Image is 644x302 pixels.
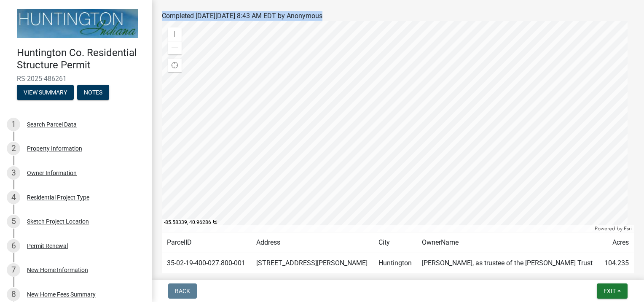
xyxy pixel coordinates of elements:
button: View Summary [17,85,74,100]
div: 7 [7,263,20,277]
td: 104.235 [599,253,634,274]
div: Powered by [593,225,634,232]
span: Exit [604,288,616,294]
td: [STREET_ADDRESS][PERSON_NAME] [251,253,373,274]
button: Back [168,283,197,299]
div: 4 [7,191,20,204]
div: Search Parcel Data [27,121,77,127]
wm-modal-confirm: Summary [17,89,74,96]
td: Huntington [373,253,417,274]
div: Property Information [27,146,82,151]
div: New Home Information [27,267,88,273]
div: 1 [7,118,20,131]
div: 2 [7,142,20,155]
div: 8 [7,288,20,301]
td: OwnerName [417,232,599,253]
button: Exit [597,283,628,299]
td: City [373,232,417,253]
td: Acres [599,232,634,253]
span: RS-2025-486261 [17,75,135,83]
div: Owner Information [27,170,77,176]
td: Address [251,232,373,253]
td: 35-02-19-400-027.800-001 [162,253,251,274]
td: [PERSON_NAME], as trustee of the [PERSON_NAME] Trust [417,253,599,274]
div: Zoom out [168,41,182,54]
div: Residential Project Type [27,194,89,200]
div: 6 [7,239,20,253]
a: Esri [624,226,632,232]
button: Notes [77,85,109,100]
img: Huntington County, Indiana [17,9,138,38]
div: Zoom in [168,27,182,41]
wm-modal-confirm: Notes [77,89,109,96]
div: 5 [7,215,20,228]
div: Permit Renewal [27,243,68,249]
td: ParcelID [162,232,251,253]
div: Sketch Project Location [27,218,89,224]
h4: Huntington Co. Residential Structure Permit [17,47,145,71]
div: Find my location [168,59,182,72]
div: New Home Fees Summary [27,291,96,297]
span: Back [175,288,190,294]
div: 3 [7,166,20,180]
span: Completed [DATE][DATE] 8:43 AM EDT by Anonymous [162,12,322,20]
